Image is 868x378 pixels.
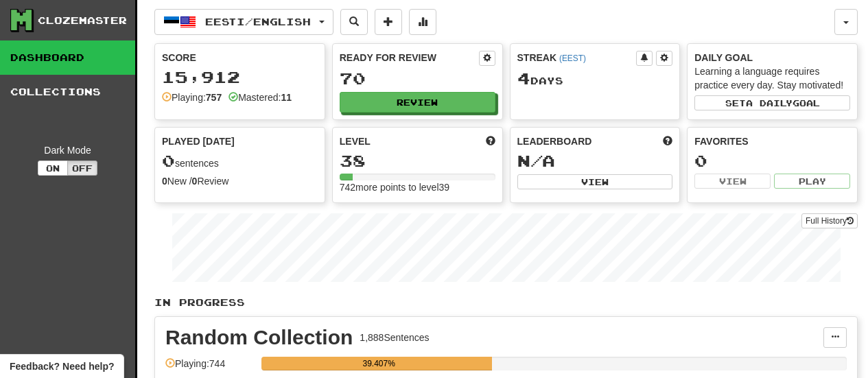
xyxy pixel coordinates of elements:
[281,92,292,103] strong: 11
[162,151,175,170] span: 0
[162,176,167,187] strong: 0
[694,64,850,92] div: Learning a language requires practice every day. Stay motivated!
[165,327,353,348] div: Random Collection
[162,174,318,188] div: New / Review
[266,357,492,370] div: 39.407%
[162,51,318,64] div: Score
[192,176,198,187] strong: 0
[517,51,637,64] div: Streak
[340,180,495,194] div: 742 more points to level 39
[694,174,771,189] button: View
[10,143,125,157] div: Dark Mode
[694,134,850,148] div: Favorites
[10,359,114,373] span: Open feedback widget
[162,134,235,148] span: Played [DATE]
[162,69,318,86] div: 15,912
[162,152,318,170] div: sentences
[801,213,858,228] a: Full History
[517,69,530,88] span: 4
[38,161,68,176] button: On
[67,161,97,176] button: Off
[746,98,793,108] span: a daily
[774,174,850,189] button: Play
[559,54,586,63] a: (EEST)
[340,70,495,87] div: 70
[360,331,429,344] div: 1,888 Sentences
[517,174,673,189] button: View
[154,9,333,35] button: Eesti/English
[340,92,495,113] button: Review
[694,51,850,64] div: Daily Goal
[206,92,222,103] strong: 757
[694,152,850,169] div: 0
[375,9,402,35] button: Add sentence to collection
[517,134,592,148] span: Leaderboard
[205,16,311,27] span: Eesti / English
[340,134,371,148] span: Level
[409,9,436,35] button: More stats
[162,91,222,104] div: Playing:
[340,9,368,35] button: Search sentences
[663,134,672,148] span: This week in points, UTC
[340,51,479,64] div: Ready for Review
[517,151,555,170] span: N/A
[340,152,495,169] div: 38
[228,91,292,104] div: Mastered:
[517,70,673,88] div: Day s
[38,14,127,27] div: Clozemaster
[694,95,850,110] button: Seta dailygoal
[486,134,495,148] span: Score more points to level up
[154,296,858,309] p: In Progress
